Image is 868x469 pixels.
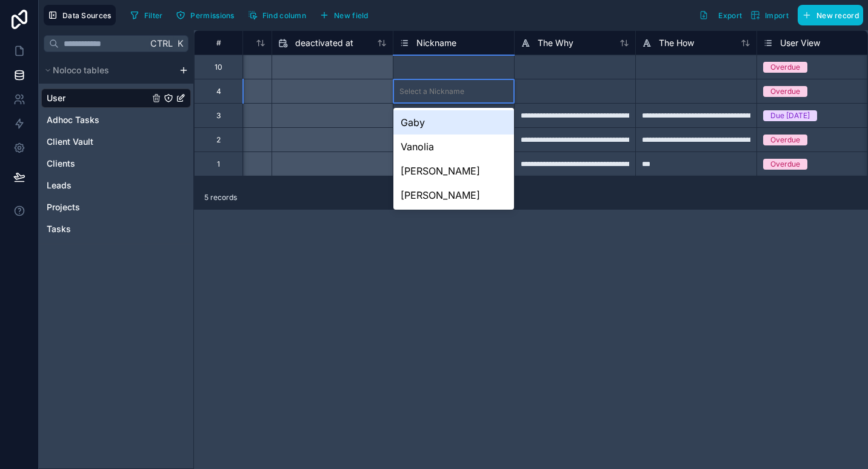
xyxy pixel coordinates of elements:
div: 2 [216,135,221,145]
span: Nickname [416,37,456,49]
div: 10 [215,62,222,72]
button: Import [746,5,793,25]
button: Data Sources [44,5,116,25]
button: Export [695,5,746,25]
div: Overdue [770,62,800,73]
div: # [204,38,233,47]
span: New record [816,11,859,20]
span: User View [780,37,820,49]
div: Overdue [770,159,800,170]
span: deactivated at [295,37,353,49]
button: New record [798,5,863,25]
div: Gaby [393,110,514,135]
a: New record [793,5,863,25]
div: Vanolia [393,135,514,159]
div: Due [DATE] [770,110,810,121]
span: The Why [538,37,573,49]
button: New field [315,6,373,24]
div: Select a Nickname [399,87,464,96]
div: Overdue [770,86,800,97]
span: Import [765,11,789,20]
div: [PERSON_NAME] [393,159,514,183]
span: Ctrl [149,36,174,51]
div: 1 [217,159,220,169]
span: The How [659,37,694,49]
button: Permissions [172,6,238,24]
div: 4 [216,87,221,96]
span: Find column [262,11,306,20]
div: [PERSON_NAME] [393,183,514,207]
button: Filter [125,6,167,24]
span: Data Sources [62,11,112,20]
span: Export [718,11,742,20]
a: Permissions [172,6,243,24]
span: K [176,39,184,48]
button: Find column [244,6,310,24]
div: Overdue [770,135,800,145]
div: 3 [216,111,221,121]
span: Permissions [190,11,234,20]
span: 5 records [204,193,237,202]
span: Filter [144,11,163,20]
span: New field [334,11,369,20]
